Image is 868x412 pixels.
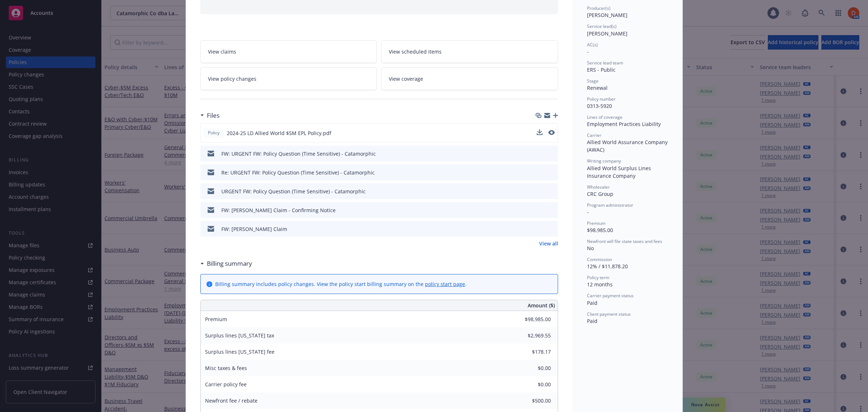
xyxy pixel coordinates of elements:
[587,48,589,55] span: -
[587,78,599,84] span: Stage
[587,311,631,317] span: Client payment status
[587,165,652,179] span: Allied World Surplus Lines Insurance Company
[205,348,275,355] span: Surplus lines [US_STATE] fee
[587,274,609,281] span: Policy term
[200,67,377,90] a: View policy changes
[587,256,612,262] span: Commission
[587,293,634,299] span: Carrier payment status
[221,206,336,214] div: FW: [PERSON_NAME] Claim - Confirming Notice
[587,102,612,109] span: 0313-5920
[587,66,616,73] span: ERS - Public
[207,259,252,268] h3: Billing summary
[587,120,668,128] div: Employment Practices Liability
[587,96,616,102] span: Policy number
[537,150,543,157] button: download file
[205,365,247,371] span: Misc taxes & fees
[549,225,555,233] button: preview file
[587,184,610,190] span: Wholesaler
[587,299,597,306] span: Paid
[205,381,247,388] span: Carrier policy fee
[587,42,598,48] span: AC(s)
[587,23,617,29] span: Service lead(s)
[537,206,543,214] button: download file
[207,111,220,120] h3: Files
[587,114,622,120] span: Lines of coverage
[587,5,610,11] span: Producer(s)
[587,60,623,66] span: Service lead team
[537,129,542,135] button: download file
[221,150,376,157] div: FW: URGENT FW: Policy Question (Time Sensitive) - Catamorphic
[208,75,256,83] span: View policy changes
[549,150,555,157] button: preview file
[200,111,220,120] div: Files
[508,379,555,390] input: 0.00
[587,202,633,208] span: Program administrator
[587,132,601,138] span: Carrier
[200,259,252,268] div: Billing summary
[205,316,227,323] span: Premium
[389,48,442,55] span: View scheduled items
[508,314,555,325] input: 0.00
[587,30,627,37] span: [PERSON_NAME]
[549,206,555,214] button: preview file
[508,363,555,374] input: 0.00
[381,40,558,63] a: View scheduled items
[587,281,613,288] span: 12 months
[587,245,594,252] span: No
[221,225,287,233] div: FW: [PERSON_NAME] Claim
[221,169,375,176] div: Re: URGENT FW: Policy Question (Time Sensitive) - Catamorphic
[508,346,555,357] input: 0.00
[537,169,543,176] button: download file
[587,227,613,234] span: $98,985.00
[200,40,377,63] a: View claims
[389,75,423,83] span: View coverage
[587,263,628,270] span: 12% / $11,878.20
[587,190,613,197] span: CRC Group
[548,130,555,135] button: preview file
[587,220,605,226] span: Premium
[381,67,558,90] a: View coverage
[208,48,236,55] span: View claims
[215,280,467,288] div: Billing summary includes policy changes. View the policy start billing summary on the .
[549,188,555,195] button: preview file
[539,240,558,247] a: View all
[221,188,366,195] div: URGENT FW: Policy Question (Time Sensitive) - Catamorphic
[528,302,555,309] span: Amount ($)
[537,225,543,233] button: download file
[587,84,608,91] span: Renewal
[587,12,627,18] span: [PERSON_NAME]
[508,395,555,406] input: 0.00
[227,129,331,137] span: 2024-25 LD Allied World $5M EPL Policy.pdf
[508,330,555,341] input: 0.00
[425,281,465,287] a: policy start page
[549,169,555,176] button: preview file
[587,209,589,215] span: -
[537,188,543,195] button: download file
[587,318,597,324] span: Paid
[205,332,274,339] span: Surplus lines [US_STATE] tax
[587,238,662,244] span: Newfront will file state taxes and fees
[207,130,221,136] span: Policy
[537,129,542,137] button: download file
[587,158,621,164] span: Writing company
[548,129,555,137] button: preview file
[205,397,258,404] span: Newfront fee / rebate
[587,139,669,153] span: Allied World Assurance Company (AWAC)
